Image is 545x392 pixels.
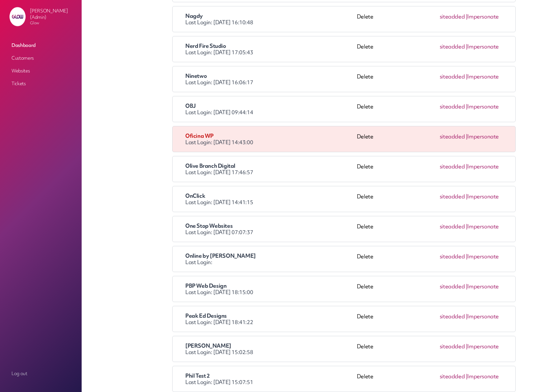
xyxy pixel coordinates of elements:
[440,373,499,385] span: site added |
[467,283,499,290] a: Impersonate
[440,283,499,295] span: site added |
[185,192,205,199] span: OnClick
[185,72,207,79] span: Ninetwo
[185,103,357,115] div: Last Login: [DATE] 09:44:14
[467,313,499,320] a: Impersonate
[185,163,357,175] div: Last Login: [DATE] 17:46:57
[185,42,226,49] span: Nerd Fire Studio
[185,283,357,295] div: Last Login: [DATE] 18:15:00
[467,343,499,350] a: Impersonate
[30,8,77,20] p: [PERSON_NAME] (Admin)
[185,132,214,139] span: Oficina WP
[440,163,499,175] span: site added |
[440,73,499,85] span: site added |
[467,43,499,50] a: Impersonate
[357,193,373,205] div: Delete
[185,162,235,169] span: Olive Branch Digital
[357,223,373,235] div: Delete
[440,313,499,325] span: site added |
[467,163,499,170] a: Impersonate
[357,43,373,55] div: Delete
[467,193,499,200] a: Impersonate
[185,193,357,205] div: Last Login: [DATE] 14:41:15
[185,282,226,289] span: PBP Web Design
[440,13,499,26] span: site added |
[185,12,203,19] span: Nagdy
[467,223,499,230] a: Impersonate
[440,133,499,145] span: site added |
[440,193,499,205] span: site added |
[467,253,499,260] a: Impersonate
[467,13,499,20] a: Impersonate
[185,373,357,385] div: Last Login: [DATE] 15:07:51
[30,20,77,26] p: Glow
[357,73,373,85] div: Delete
[185,312,227,319] span: Peak Ed Designs
[185,43,357,55] div: Last Login: [DATE] 17:05:43
[185,252,256,259] span: Online by [PERSON_NAME]
[185,253,357,265] div: Last Login:
[9,65,73,77] a: Websites
[185,342,231,349] span: [PERSON_NAME]
[357,133,373,145] div: Delete
[185,343,357,355] div: Last Login: [DATE] 15:02:58
[440,103,499,115] span: site added |
[9,78,73,89] a: Tickets
[440,253,499,265] span: site added |
[185,13,357,26] div: Last Login: [DATE] 16:10:48
[357,103,373,115] div: Delete
[440,43,499,55] span: site added |
[357,13,373,26] div: Delete
[185,222,232,229] span: One Stop Websites
[185,223,357,235] div: Last Login: [DATE] 07:07:37
[9,40,73,51] a: Dashboard
[357,373,373,385] div: Delete
[185,102,196,109] span: OBJ
[357,163,373,175] div: Delete
[467,103,499,110] a: Impersonate
[9,368,73,379] a: Log out
[185,133,357,145] div: Last Login: [DATE] 14:43:00
[467,73,499,80] a: Impersonate
[467,373,499,380] a: Impersonate
[9,52,73,64] a: Customers
[357,283,373,295] div: Delete
[440,343,499,355] span: site added |
[357,343,373,355] div: Delete
[440,223,499,235] span: site added |
[185,372,210,379] span: Phil Test 2
[185,313,357,325] div: Last Login: [DATE] 18:41:22
[357,313,373,325] div: Delete
[185,73,357,85] div: Last Login: [DATE] 16:06:17
[357,253,373,265] div: Delete
[467,133,499,140] a: Impersonate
